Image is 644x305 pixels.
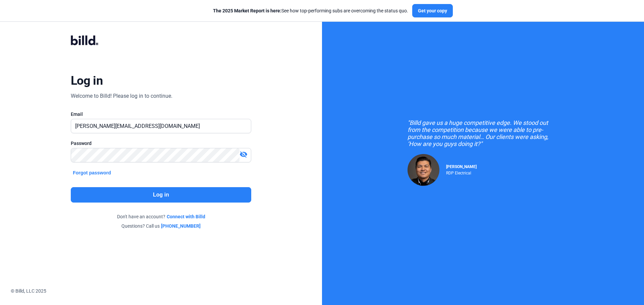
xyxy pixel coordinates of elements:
[161,223,201,229] a: [PHONE_NUMBER]
[71,111,251,118] div: Email
[213,7,408,14] div: See how top-performing subs are overcoming the status quo.
[412,4,453,17] button: Get your copy
[71,223,251,229] div: Questions? Call us
[446,164,477,169] span: [PERSON_NAME]
[71,140,251,147] div: Password
[167,213,205,220] a: Connect with Billd
[71,187,251,203] button: Log in
[71,213,251,220] div: Don't have an account?
[71,169,113,176] button: Forgot password
[71,73,103,88] div: Log in
[239,150,248,158] mat-icon: visibility_off
[71,92,172,100] div: Welcome to Billd! Please log in to continue.
[213,8,281,13] span: The 2025 Market Report is here:
[446,169,477,175] div: RDP Electrical
[408,154,439,186] img: Raul Pacheco
[408,119,558,147] div: "Billd gave us a huge competitive edge. We stood out from the competition because we were able to...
